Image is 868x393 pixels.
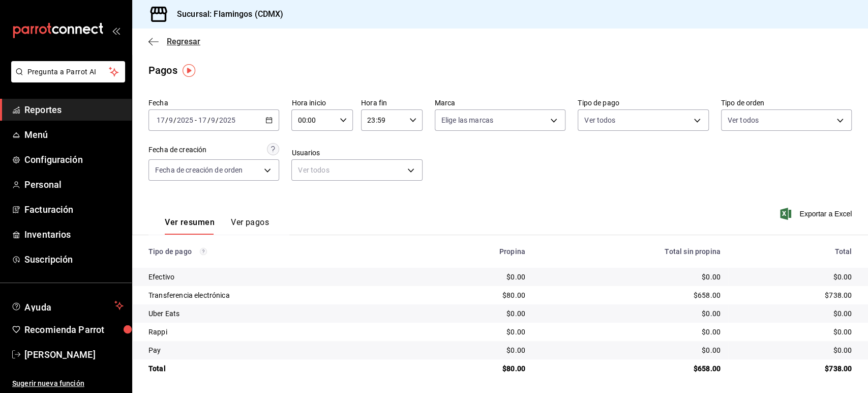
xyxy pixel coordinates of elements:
div: $0.00 [737,327,852,337]
label: Hora fin [361,99,423,106]
div: $0.00 [427,308,525,319]
span: / [216,116,219,124]
div: Tipo de pago [148,247,411,256]
input: -- [168,116,173,124]
input: -- [211,116,216,124]
div: $0.00 [427,345,525,355]
label: Marca [435,99,565,106]
span: Configuración [24,153,124,166]
label: Tipo de pago [578,99,708,106]
div: Total sin propina [542,247,721,256]
span: Fecha de creación de orden [155,165,243,175]
div: Uber Eats [148,308,411,319]
div: $0.00 [427,272,525,282]
span: Inventarios [24,228,124,241]
div: Pagos [148,63,177,78]
button: Exportar a Excel [782,208,852,220]
span: Menú [24,128,124,142]
div: $0.00 [427,327,525,337]
button: open_drawer_menu [112,26,120,35]
h3: Sucursal: Flamingos (CDMX) [169,8,283,20]
div: $738.00 [737,290,852,300]
span: Facturación [24,203,124,216]
span: Regresar [167,37,200,46]
span: - [195,116,197,124]
div: $0.00 [542,308,721,319]
button: Pregunta a Parrot AI [11,61,125,82]
div: Transferencia electrónica [148,290,411,300]
div: $0.00 [542,345,721,355]
div: navigation tabs [165,217,269,235]
span: / [173,116,176,124]
div: $738.00 [737,363,852,374]
span: Sugerir nueva función [12,378,124,389]
button: Ver resumen [165,217,215,235]
button: Regresar [148,37,200,46]
span: Ver todos [584,115,615,125]
label: Tipo de orden [721,99,852,106]
span: Pregunta a Parrot AI [27,67,109,77]
div: Propina [427,247,525,256]
span: Elige las marcas [441,115,493,125]
div: Fecha de creación [148,145,206,155]
div: Efectivo [148,272,411,282]
span: / [207,116,210,124]
div: $80.00 [427,363,525,374]
label: Hora inicio [291,99,353,106]
span: / [165,116,168,124]
div: Ver todos [291,159,422,181]
button: Ver pagos [231,217,269,235]
label: Usuarios [291,149,422,156]
span: Ayuda [24,299,110,312]
div: $0.00 [737,272,852,282]
div: $0.00 [542,272,721,282]
div: $658.00 [542,290,721,300]
div: $0.00 [737,345,852,355]
div: $0.00 [737,308,852,319]
a: Pregunta a Parrot AI [7,74,125,85]
div: $80.00 [427,290,525,300]
img: Tooltip marker [183,64,195,77]
svg: Los pagos realizados con Pay y otras terminales son montos brutos. [200,248,207,255]
span: Suscripción [24,252,124,266]
div: Pay [148,345,411,355]
div: Rappi [148,327,411,337]
div: $0.00 [542,327,721,337]
label: Fecha [148,99,279,106]
input: -- [156,116,165,124]
span: Reportes [24,103,124,117]
span: Recomienda Parrot [24,323,124,336]
span: Ver todos [728,115,759,125]
input: ---- [176,116,194,124]
span: Personal [24,178,124,191]
div: $658.00 [542,363,721,374]
input: ---- [219,116,236,124]
span: [PERSON_NAME] [24,348,124,361]
div: Total [737,247,852,256]
input: -- [198,116,207,124]
div: Total [148,363,411,374]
